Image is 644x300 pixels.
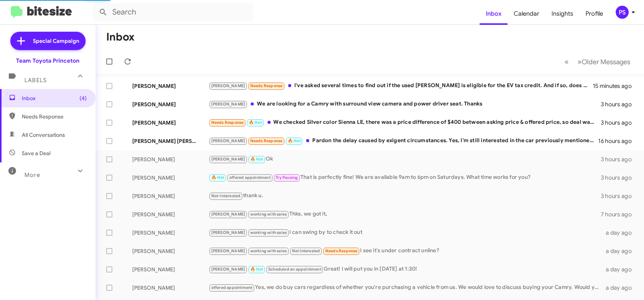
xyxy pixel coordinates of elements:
span: » [577,57,582,66]
div: a day ago [603,247,638,255]
div: Pardon the delay caused by exigent circumstances. Yes, I'm still interested in the car previously... [209,136,598,145]
div: Yes, we do buy cars regardless of whether you're purchasing a vehicle from us. We would love to d... [209,283,603,292]
a: Insights [545,3,579,25]
div: [PERSON_NAME] [132,229,209,237]
span: 🔥 Hot [288,138,301,143]
div: We are looking for a Camry with surround view camera and power driver seat. Thanks [209,100,601,109]
div: 3 hours ago [601,101,638,108]
span: [PERSON_NAME] [211,102,245,107]
div: [PERSON_NAME] [132,156,209,163]
div: [PERSON_NAME] [132,174,209,182]
span: Needs Response [22,113,87,120]
span: working with sales [250,248,287,253]
span: [PERSON_NAME] [211,248,245,253]
div: 3 hours ago [601,174,638,182]
div: Ok [209,155,601,164]
span: 🔥 Hot [250,267,263,272]
span: Scheduled an appointment [268,267,321,272]
div: [PERSON_NAME] [132,101,209,108]
span: [PERSON_NAME] [211,83,245,88]
span: More [24,172,40,178]
div: [PERSON_NAME] [132,82,209,90]
span: Save a Deal [22,149,50,157]
span: working with sales [250,212,287,217]
span: Not Interested [292,248,320,253]
span: offered appointment [211,285,253,290]
div: [PERSON_NAME] [132,119,209,126]
span: 🔥 Hot [249,120,262,125]
div: a day ago [603,266,638,273]
div: I can swing by to check it out [209,228,603,237]
div: 3 hours ago [601,119,638,126]
div: [PERSON_NAME] [PERSON_NAME] [132,137,209,145]
nav: Page navigation example [560,54,635,70]
a: Profile [579,3,609,25]
span: 🔥 Hot [250,157,263,162]
span: Older Messages [582,58,630,66]
input: Search [92,3,253,21]
span: working with sales [250,230,287,235]
div: I see it's under contract online? [209,246,603,255]
div: [PERSON_NAME] [132,192,209,200]
span: Needs Response [211,120,244,125]
span: [PERSON_NAME] [211,212,245,217]
span: [PERSON_NAME] [211,138,245,143]
div: 3 hours ago [601,156,638,163]
div: PS [616,6,629,19]
button: PS [609,6,636,19]
a: Inbox [480,3,508,25]
span: « [565,57,569,66]
button: Previous [560,54,573,70]
span: Needs Response [250,138,283,143]
a: Calendar [508,3,545,25]
span: [PERSON_NAME] [211,267,245,272]
span: offered appointment [229,175,271,180]
div: Great! I will put you in [DATE] at 1:30! [209,265,603,274]
div: Thks, we got it, [209,210,601,219]
span: Not-Interested [211,193,241,198]
span: Needs Response [325,248,358,253]
div: 3 hours ago [601,192,638,200]
div: a day ago [603,229,638,237]
div: thank u. [209,191,601,200]
span: Needs Response [250,83,283,88]
div: We checked Silver color Sienna LE, there was a price difference of $400 between asking price & of... [209,118,601,127]
div: 7 hours ago [601,211,638,218]
div: [PERSON_NAME] [132,211,209,218]
a: Special Campaign [10,32,86,50]
div: Team Toyota Princeton [16,57,79,65]
div: 15 minutes ago [593,82,638,90]
div: 16 hours ago [598,137,638,145]
div: I've asked several times to find out if the used [PERSON_NAME] is eligible for the EV tax credit.... [209,81,593,90]
span: Special Campaign [33,37,79,45]
span: [PERSON_NAME] [211,157,245,162]
span: [PERSON_NAME] [211,230,245,235]
span: 🔥 Hot [211,175,224,180]
h1: Inbox [106,31,135,43]
div: That is perfectly fine! We are available 9am to 6pm on Saturdays. What time works for you? [209,173,601,182]
span: Try Pausing [276,175,298,180]
button: Next [573,54,635,70]
span: Inbox [22,94,87,102]
div: [PERSON_NAME] [132,284,209,292]
span: All Conversations [22,131,65,139]
span: (4) [79,94,87,102]
div: a day ago [603,284,638,292]
div: [PERSON_NAME] [132,247,209,255]
span: Labels [24,77,47,84]
div: [PERSON_NAME] [132,266,209,273]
